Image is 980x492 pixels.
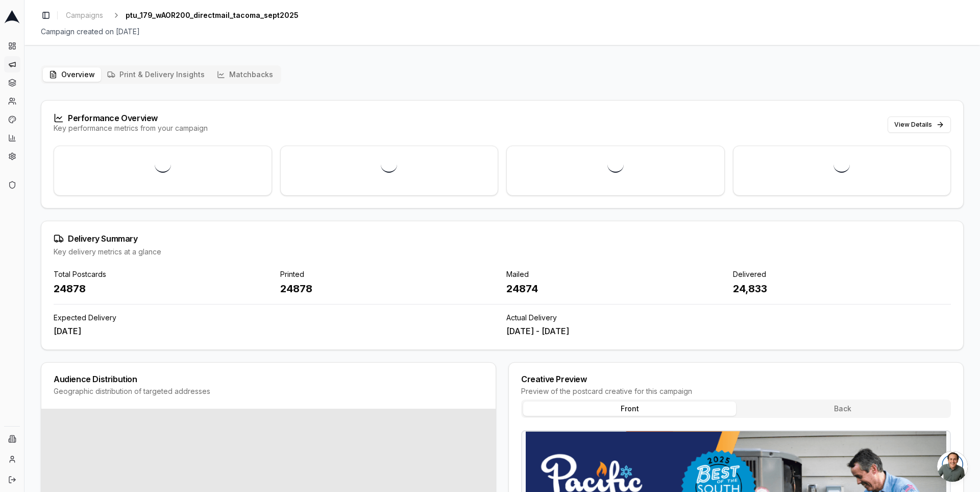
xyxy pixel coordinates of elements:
[736,402,949,416] button: Back
[54,375,483,383] div: Audience Distribution
[62,8,299,22] nav: breadcrumb
[54,123,208,133] div: Key performance metrics from your campaign
[54,233,951,244] div: Delivery Summary
[54,386,483,396] div: Geographic distribution of targeted addresses
[41,27,964,37] div: Campaign created on [DATE]
[521,386,951,396] div: Preview of the postcard creative for this campaign
[43,67,101,82] button: Overview
[66,10,103,20] span: Campaigns
[54,325,498,337] div: [DATE]
[54,282,272,296] div: 24878
[126,10,299,20] span: ptu_179_wAOR200_directmail_tacoma_sept2025
[733,269,951,279] div: Delivered
[506,313,951,323] div: Actual Delivery
[54,269,272,279] div: Total Postcards
[888,116,951,133] button: View Details
[506,325,951,337] div: [DATE] - [DATE]
[523,402,736,416] button: Front
[521,375,951,383] div: Creative Preview
[54,247,951,257] div: Key delivery metrics at a glance
[733,282,951,296] div: 24,833
[211,67,279,82] button: Matchbacks
[506,269,725,279] div: Mailed
[101,67,211,82] button: Print & Delivery Insights
[280,282,499,296] div: 24878
[506,282,725,296] div: 24874
[54,113,208,123] div: Performance Overview
[4,472,20,488] button: Log out
[937,451,968,482] div: Open chat
[54,313,498,323] div: Expected Delivery
[62,8,107,22] a: Campaigns
[280,269,499,279] div: Printed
